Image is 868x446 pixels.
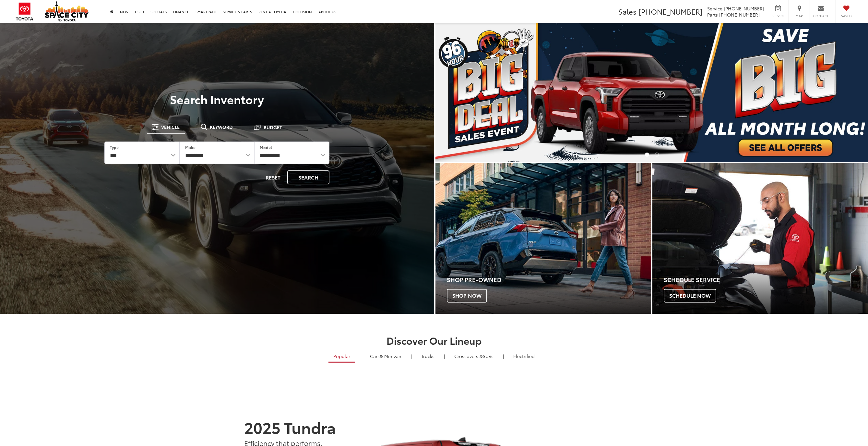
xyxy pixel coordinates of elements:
[719,11,760,18] span: [PHONE_NUMBER]
[260,144,272,150] label: Model
[409,353,413,359] li: |
[287,170,329,184] button: Search
[210,125,233,129] span: Keyword
[664,289,716,303] span: Schedule Now
[724,5,764,12] span: [PHONE_NUMBER]
[161,125,180,129] span: Vehicle
[813,14,828,18] span: Contact
[27,93,407,105] h3: Search Inventory
[454,353,483,359] span: Crossovers &
[435,36,500,149] button: Click to view previous picture.
[652,163,868,314] div: Toyota
[707,5,722,12] span: Service
[380,353,401,359] span: & Minivan
[110,144,119,150] label: Type
[664,277,868,283] h4: Schedule Service
[645,153,649,157] li: Go to slide number 1.
[442,353,446,359] li: |
[260,170,286,184] button: Reset
[655,153,659,157] li: Go to slide number 2.
[264,125,282,130] span: Budget
[638,6,703,17] span: [PHONE_NUMBER]
[618,6,636,17] span: Sales
[45,1,89,21] img: Space City Toyota
[508,351,540,362] a: Electrified
[501,353,505,359] li: |
[707,11,718,18] span: Parts
[328,351,355,363] a: Popular
[652,163,868,314] a: Schedule Service Schedule Now
[365,351,406,362] a: Cars
[358,353,362,359] li: |
[185,144,196,150] label: Make
[435,163,651,314] div: Toyota
[447,289,487,303] span: Shop Now
[244,416,336,438] strong: 2025 Tundra
[771,14,785,18] span: Service
[416,351,439,362] a: Trucks
[435,163,651,314] a: Shop Pre-Owned Shop Now
[792,14,806,18] span: Map
[803,36,868,149] button: Click to view next picture.
[839,14,853,18] span: Saved
[206,335,663,346] h2: Discover Our Lineup
[447,277,651,283] h4: Shop Pre-Owned
[449,351,498,362] a: SUVs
